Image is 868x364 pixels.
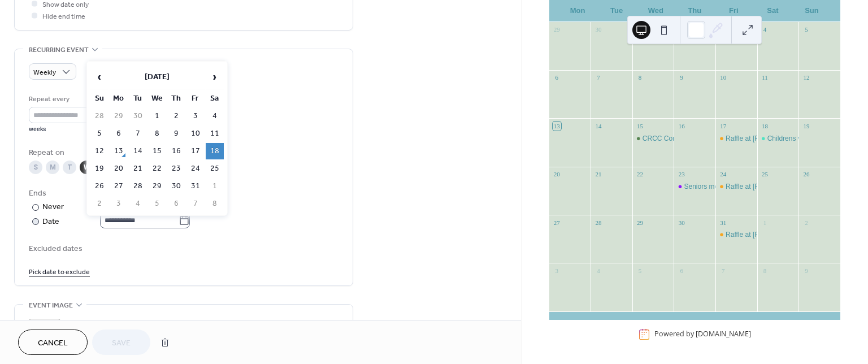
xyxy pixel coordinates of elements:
[206,108,224,124] td: 4
[110,143,128,159] td: 13
[636,122,644,130] div: 15
[636,218,644,227] div: 29
[677,170,685,179] div: 23
[110,161,128,177] td: 20
[167,178,185,194] td: 30
[761,73,769,82] div: 11
[90,143,108,159] td: 12
[553,266,561,275] div: 3
[46,161,59,174] div: M
[167,143,185,159] td: 16
[80,161,93,174] div: W
[674,182,715,192] div: Seniors morning tea 11:00am
[18,330,88,355] button: Cancel
[654,330,751,339] div: Powered by
[802,266,810,275] div: 9
[719,73,727,82] div: 10
[594,73,602,82] div: 7
[186,196,205,212] td: 7
[206,66,223,88] span: ›
[167,161,185,177] td: 23
[91,66,108,88] span: ‹
[42,201,64,213] div: Never
[677,266,685,275] div: 6
[186,108,205,124] td: 3
[148,196,166,212] td: 5
[553,122,561,130] div: 13
[767,134,844,144] div: Childrens week 18th-27th
[594,25,602,34] div: 30
[553,73,561,82] div: 6
[90,161,108,177] td: 19
[29,44,89,56] span: Recurring event
[761,170,769,179] div: 25
[29,300,73,311] span: Event image
[594,266,602,275] div: 4
[802,25,810,34] div: 5
[42,215,190,228] div: Date
[186,90,205,107] th: Fr
[206,143,224,159] td: 18
[761,218,769,227] div: 1
[802,122,810,130] div: 19
[167,125,185,142] td: 9
[29,125,107,133] div: weeks
[110,90,128,107] th: Mo
[186,143,205,159] td: 17
[110,65,205,89] th: [DATE]
[715,134,757,144] div: Raffle at Cann River Hotel every Friday
[167,108,185,124] td: 2
[129,108,147,124] td: 30
[761,266,769,275] div: 8
[802,218,810,227] div: 2
[148,125,166,142] td: 8
[715,230,757,240] div: Raffle at Cann River Hotel every Friday
[129,196,147,212] td: 4
[90,108,108,124] td: 28
[802,170,810,179] div: 26
[29,243,338,255] span: Excluded dates
[684,182,772,192] div: Seniors morning tea 11:00am
[110,178,128,194] td: 27
[167,196,185,212] td: 6
[29,147,336,159] div: Repeat on
[594,218,602,227] div: 28
[90,125,108,142] td: 5
[594,170,602,179] div: 21
[206,125,224,142] td: 11
[206,196,224,212] td: 8
[594,122,602,130] div: 14
[90,196,108,212] td: 2
[29,161,42,174] div: S
[29,266,90,278] span: Pick date to exclude
[643,134,799,144] div: CRCC Community Lunch & Kids Craft Every [DATE]
[29,188,336,200] div: Ends
[757,134,799,144] div: Childrens week 18th-27th
[148,161,166,177] td: 22
[148,178,166,194] td: 29
[636,170,644,179] div: 22
[33,66,56,79] span: Weekly
[715,182,757,192] div: Raffle at Cann River Hotel every Friday
[90,178,108,194] td: 26
[636,266,644,275] div: 5
[761,122,769,130] div: 18
[110,196,128,212] td: 3
[719,266,727,275] div: 7
[719,170,727,179] div: 24
[719,218,727,227] div: 31
[802,73,810,82] div: 12
[167,90,185,107] th: Th
[90,90,108,107] th: Su
[42,11,85,23] span: Hide end time
[129,161,147,177] td: 21
[129,125,147,142] td: 7
[677,218,685,227] div: 30
[186,125,205,142] td: 10
[29,93,105,105] div: Repeat every
[148,90,166,107] th: We
[677,73,685,82] div: 9
[553,218,561,227] div: 27
[110,108,128,124] td: 29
